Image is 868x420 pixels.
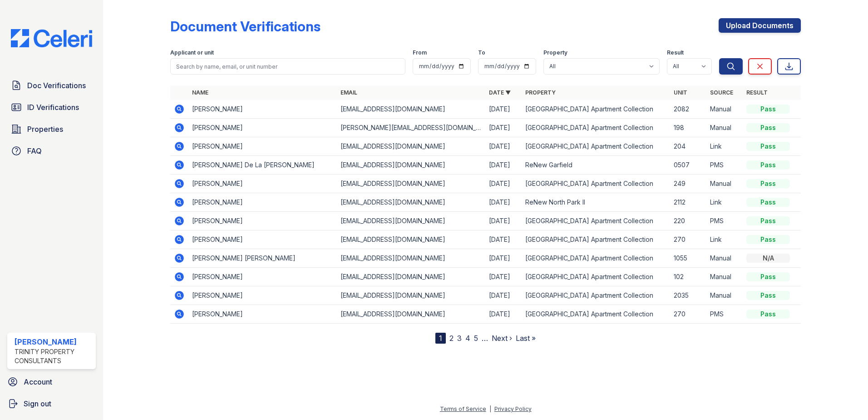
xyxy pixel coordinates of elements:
[494,405,532,412] a: Privacy Policy
[670,249,706,268] td: 1055
[746,216,790,225] div: Pass
[7,98,96,116] a: ID Verifications
[522,156,670,175] td: ReNew Garfield
[670,119,706,137] td: 198
[485,119,522,137] td: [DATE]
[746,179,790,188] div: Pass
[485,268,522,286] td: [DATE]
[746,89,768,96] a: Result
[340,89,357,96] a: Email
[706,286,743,305] td: Manual
[706,249,743,268] td: Manual
[746,123,790,132] div: Pass
[522,175,670,193] td: [GEOGRAPHIC_DATA] Apartment Collection
[746,198,790,207] div: Pass
[413,49,427,56] label: From
[522,305,670,324] td: [GEOGRAPHIC_DATA] Apartment Collection
[337,212,485,230] td: [EMAIL_ADDRESS][DOMAIN_NAME]
[522,212,670,230] td: [GEOGRAPHIC_DATA] Apartment Collection
[719,18,801,33] a: Upload Documents
[337,268,485,286] td: [EMAIL_ADDRESS][DOMAIN_NAME]
[435,333,446,344] div: 1
[706,230,743,249] td: Link
[485,100,522,119] td: [DATE]
[4,395,99,413] a: Sign out
[746,310,790,319] div: Pass
[474,334,478,343] a: 5
[337,286,485,305] td: [EMAIL_ADDRESS][DOMAIN_NAME]
[670,286,706,305] td: 2035
[485,305,522,324] td: [DATE]
[746,160,790,170] div: Pass
[670,193,706,212] td: 2112
[15,347,92,365] div: Trinity Property Consultants
[24,398,51,409] span: Sign out
[188,119,337,137] td: [PERSON_NAME]
[522,230,670,249] td: [GEOGRAPHIC_DATA] Apartment Collection
[24,376,52,387] span: Account
[670,230,706,249] td: 270
[188,212,337,230] td: [PERSON_NAME]
[15,336,92,347] div: [PERSON_NAME]
[188,137,337,156] td: [PERSON_NAME]
[706,212,743,230] td: PMS
[188,100,337,119] td: [PERSON_NAME]
[440,405,486,412] a: Terms of Service
[525,89,556,96] a: Property
[485,230,522,249] td: [DATE]
[746,291,790,300] div: Pass
[188,268,337,286] td: [PERSON_NAME]
[188,230,337,249] td: [PERSON_NAME]
[522,249,670,268] td: [GEOGRAPHIC_DATA] Apartment Collection
[522,100,670,119] td: [GEOGRAPHIC_DATA] Apartment Collection
[485,193,522,212] td: [DATE]
[706,156,743,175] td: PMS
[489,89,511,96] a: Date ▼
[337,230,485,249] td: [EMAIL_ADDRESS][DOMAIN_NAME]
[478,49,485,56] label: To
[670,268,706,286] td: 102
[746,235,790,244] div: Pass
[170,49,214,56] label: Applicant or unit
[670,100,706,119] td: 2082
[710,89,733,96] a: Source
[522,119,670,137] td: [GEOGRAPHIC_DATA] Apartment Collection
[27,102,79,113] span: ID Verifications
[4,29,99,47] img: CE_Logo_Blue-a8612792a0a2168367f1c8372b55b34899dd931a85d93a1a3d3e32e68fde9ad4.png
[543,49,567,56] label: Property
[337,175,485,193] td: [EMAIL_ADDRESS][DOMAIN_NAME]
[522,286,670,305] td: [GEOGRAPHIC_DATA] Apartment Collection
[337,137,485,156] td: [EMAIL_ADDRESS][DOMAIN_NAME]
[706,305,743,324] td: PMS
[188,286,337,305] td: [PERSON_NAME]
[522,137,670,156] td: [GEOGRAPHIC_DATA] Apartment Collection
[516,334,536,343] a: Last »
[4,373,99,391] a: Account
[482,333,488,344] span: …
[337,193,485,212] td: [EMAIL_ADDRESS][DOMAIN_NAME]
[337,100,485,119] td: [EMAIL_ADDRESS][DOMAIN_NAME]
[485,137,522,156] td: [DATE]
[746,272,790,281] div: Pass
[188,193,337,212] td: [PERSON_NAME]
[485,156,522,175] td: [DATE]
[188,156,337,175] td: [PERSON_NAME] De La [PERSON_NAME]
[485,249,522,268] td: [DATE]
[188,305,337,324] td: [PERSON_NAME]
[170,18,321,35] div: Document Verifications
[489,405,491,412] div: |
[485,286,522,305] td: [DATE]
[192,89,208,96] a: Name
[457,334,462,343] a: 3
[188,249,337,268] td: [PERSON_NAME] [PERSON_NAME]
[337,305,485,324] td: [EMAIL_ADDRESS][DOMAIN_NAME]
[746,105,790,114] div: Pass
[337,156,485,175] td: [EMAIL_ADDRESS][DOMAIN_NAME]
[7,120,96,138] a: Properties
[27,80,86,91] span: Doc Verifications
[485,175,522,193] td: [DATE]
[492,334,512,343] a: Next ›
[465,334,470,343] a: 4
[337,249,485,268] td: [EMAIL_ADDRESS][DOMAIN_NAME]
